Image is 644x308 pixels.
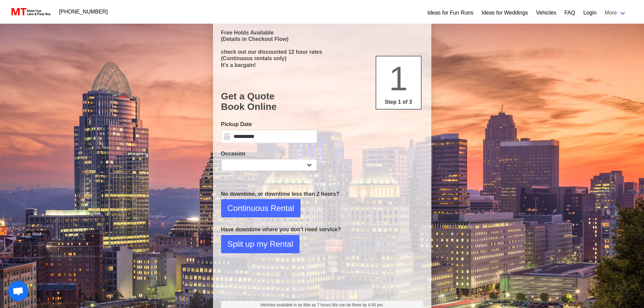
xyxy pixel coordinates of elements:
p: check out our discounted 12 hour rates [221,49,423,55]
label: Occasion [221,150,317,158]
span: Vehicles available in as little as 7 hours. [260,302,384,308]
a: Vehicles [536,9,556,17]
span: We can be there by 4:45 pm. [332,303,384,307]
button: Split up my Rental [221,235,300,253]
p: It's a bargain! [221,62,423,68]
h1: Get a Quote Book Online [221,91,423,112]
label: Pickup Date [221,120,317,128]
a: Login [583,9,596,17]
p: Free Holds Available [221,29,423,36]
span: Split up my Rental [228,238,293,250]
a: More [601,6,630,20]
a: [PHONE_NUMBER] [55,5,112,19]
button: Continuous Rental [221,199,301,217]
p: Have downtime where you don't need service? [221,226,423,234]
a: FAQ [564,9,575,17]
p: (Details in Checkout Flow) [221,36,423,42]
p: No downtime, or downtime less than 2 hours? [221,190,423,198]
a: Ideas for Weddings [481,9,528,17]
a: Ideas for Fun Runs [427,9,473,17]
img: MotorToys Logo [9,7,51,17]
a: Open chat [8,281,28,301]
span: 1 [389,60,408,97]
p: Step 1 of 3 [379,98,418,106]
span: Continuous Rental [228,202,294,214]
p: (Continuous rentals only) [221,55,423,62]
